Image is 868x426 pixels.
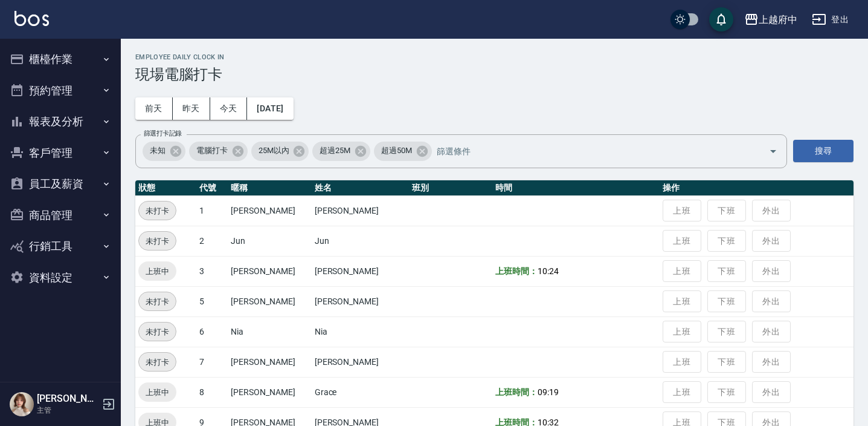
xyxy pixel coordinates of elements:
[5,106,116,137] button: 報表及分析
[251,145,297,157] span: 25M以內
[138,265,176,278] span: 上班中
[228,286,311,316] td: [PERSON_NAME]
[312,316,409,347] td: Nia
[139,205,176,217] span: 未打卡
[135,97,173,120] button: 前天
[312,195,409,226] td: [PERSON_NAME]
[228,256,311,286] td: [PERSON_NAME]
[228,347,311,377] td: [PERSON_NAME]
[312,180,409,196] th: 姓名
[228,316,311,347] td: Nia
[759,12,797,27] div: 上越府中
[139,235,176,247] span: 未打卡
[143,145,173,157] span: 未知
[374,145,419,157] span: 超過50M
[5,200,116,231] button: 商品管理
[312,226,409,256] td: Jun
[196,195,228,226] td: 1
[5,137,116,169] button: 客戶管理
[764,142,783,161] button: Open
[5,44,116,75] button: 櫃檯作業
[139,295,176,308] span: 未打卡
[135,53,854,61] h2: Employee Daily Clock In
[189,145,235,157] span: 電腦打卡
[139,326,176,338] span: 未打卡
[196,377,228,407] td: 8
[5,168,116,200] button: 員工及薪資
[135,66,854,83] h3: 現場電腦打卡
[135,180,196,196] th: 狀態
[143,142,185,161] div: 未知
[709,7,733,31] button: save
[739,7,802,32] button: 上越府中
[492,180,660,196] th: 時間
[312,145,358,157] span: 超過25M
[196,347,228,377] td: 7
[37,393,98,405] h5: [PERSON_NAME]
[228,226,311,256] td: Jun
[495,387,538,397] b: 上班時間：
[196,256,228,286] td: 3
[312,347,409,377] td: [PERSON_NAME]
[139,356,176,369] span: 未打卡
[228,180,311,196] th: 暱稱
[434,140,748,162] input: 篩選條件
[196,286,228,316] td: 5
[312,256,409,286] td: [PERSON_NAME]
[5,262,116,293] button: 資料設定
[196,316,228,347] td: 6
[173,97,210,120] button: 昨天
[10,392,34,416] img: Person
[228,195,311,226] td: [PERSON_NAME]
[312,142,370,161] div: 超過25M
[144,129,182,138] label: 篩選打卡記錄
[138,386,176,399] span: 上班中
[807,8,854,31] button: 登出
[251,142,309,161] div: 25M以內
[37,405,98,416] p: 主管
[374,142,432,161] div: 超過50M
[312,286,409,316] td: [PERSON_NAME]
[660,180,854,196] th: 操作
[5,75,116,106] button: 預約管理
[189,142,248,161] div: 電腦打卡
[5,231,116,262] button: 行銷工具
[312,377,409,407] td: Grace
[495,266,538,276] b: 上班時間：
[538,266,559,276] span: 10:24
[196,180,228,196] th: 代號
[409,180,492,196] th: 班別
[228,377,311,407] td: [PERSON_NAME]
[210,97,248,120] button: 今天
[196,226,228,256] td: 2
[538,387,559,397] span: 09:19
[247,97,293,120] button: [DATE]
[14,11,49,26] img: Logo
[793,140,854,162] button: 搜尋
